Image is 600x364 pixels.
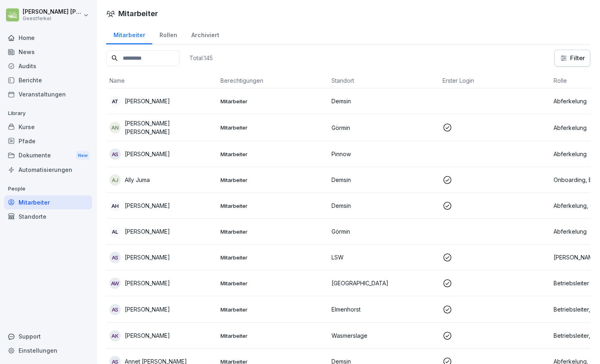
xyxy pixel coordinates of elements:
th: Name [106,73,217,88]
p: Mitarbeiter [220,98,325,105]
p: Demsin [331,176,436,184]
p: Geestferkel [23,16,82,21]
p: Mitarbeiter [220,254,325,261]
p: Mitarbeiter [220,176,325,184]
p: Mitarbeiter [220,306,325,313]
a: Standorte [4,209,92,224]
div: AK [109,330,121,341]
p: [GEOGRAPHIC_DATA] [331,279,436,287]
p: Mitarbeiter [220,202,325,209]
p: [PERSON_NAME] [125,97,170,105]
p: Library [4,107,92,120]
th: Standort [328,73,439,88]
th: Erster Login [439,73,550,88]
div: Dokumente [4,148,92,163]
div: AS [109,252,121,263]
a: Mitarbeiter [106,24,152,44]
p: [PERSON_NAME] [125,253,170,261]
a: Automatisierungen [4,163,92,177]
p: Demsin [331,97,436,105]
a: Kurse [4,120,92,134]
p: LSW [331,253,436,261]
p: Ally Juma [125,176,150,184]
div: Filter [560,54,585,62]
p: [PERSON_NAME] [PERSON_NAME] [23,8,82,15]
p: Elmenhorst [331,305,436,314]
a: Pfade [4,134,92,148]
p: Mitarbeiter [220,280,325,287]
a: News [4,45,92,59]
div: AH [109,200,121,211]
a: Home [4,31,92,45]
div: AL [109,226,121,237]
div: AS [109,149,121,160]
a: Veranstaltungen [4,87,92,101]
p: [PERSON_NAME] [125,227,170,236]
div: AN [109,122,121,133]
p: Görmin [331,227,436,236]
p: People [4,182,92,195]
div: AS [109,304,121,315]
div: AT [109,96,121,107]
p: [PERSON_NAME] [125,279,170,287]
p: Mitarbeiter [220,151,325,158]
button: Filter [555,50,590,66]
p: [PERSON_NAME] [125,331,170,340]
p: Görmin [331,123,436,132]
a: Einstellungen [4,343,92,358]
p: Mitarbeiter [220,228,325,235]
p: [PERSON_NAME] [PERSON_NAME] [125,119,214,136]
p: [PERSON_NAME] [125,201,170,210]
a: Berichte [4,73,92,87]
p: Wasmerslage [331,331,436,340]
a: Archiviert [184,24,226,44]
a: Mitarbeiter [4,195,92,209]
a: Rollen [152,24,184,44]
div: New [76,151,90,160]
p: Mitarbeiter [220,332,325,339]
p: [PERSON_NAME] [125,150,170,158]
th: Berechtigungen [217,73,328,88]
a: Audits [4,59,92,73]
div: Support [4,329,92,343]
a: DokumenteNew [4,148,92,163]
p: Mitarbeiter [220,124,325,131]
p: Total: 145 [189,54,213,62]
p: Pinnow [331,150,436,158]
h1: Mitarbeiter [118,8,158,19]
p: [PERSON_NAME] [125,305,170,314]
p: Demsin [331,201,436,210]
div: AJ [109,174,121,186]
div: AW [109,278,121,289]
